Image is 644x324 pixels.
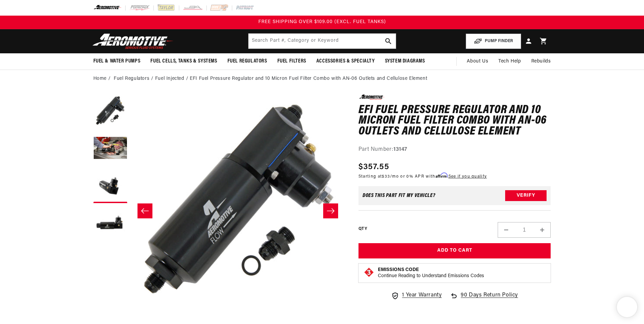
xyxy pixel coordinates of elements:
button: Verify [505,190,547,201]
button: search button [381,34,396,49]
a: See if you qualify - Learn more about Affirm Financing (opens in modal) [448,175,487,179]
h1: EFI Fuel Pressure Regulator and 10 Micron Fuel Filter Combo with AN-06 Outlets and Cellulose Element [358,105,551,137]
span: Fuel Regulators [227,58,267,65]
img: Emissions code [364,267,374,278]
button: Slide left [137,203,152,218]
summary: Fuel Filters [272,53,311,69]
span: Accessories & Specialty [316,58,375,65]
button: Load image 1 in gallery view [93,94,127,128]
span: FREE SHIPPING OVER $109.00 (EXCL. FUEL TANKS) [258,19,386,24]
nav: breadcrumbs [93,75,551,83]
span: Rebuilds [531,58,551,65]
summary: Accessories & Specialty [311,53,380,69]
a: Home [93,75,107,83]
span: System Diagrams [385,58,425,65]
label: QTY [358,226,367,232]
span: Tech Help [498,58,521,65]
button: PUMP FINDER [466,34,521,49]
li: Fuel Regulators [114,75,155,83]
p: Continue Reading to Understand Emissions Codes [378,273,484,279]
input: Search by Part Number, Category or Keyword [249,34,396,49]
a: 1 Year Warranty [391,291,442,300]
span: Affirm [436,173,447,178]
li: EFI Fuel Pressure Regulator and 10 Micron Fuel Filter Combo with AN-06 Outlets and Cellulose Element [190,75,427,83]
button: Add to Cart [358,243,551,258]
strong: Emissions Code [378,267,419,272]
span: About Us [467,59,488,64]
summary: Fuel Cells, Tanks & Systems [145,53,222,69]
summary: Rebuilds [526,53,556,70]
span: Fuel Cells, Tanks & Systems [150,58,217,65]
img: Aeromotive [91,33,176,49]
li: Fuel Injected [155,75,190,83]
summary: Fuel Regulators [222,53,272,69]
summary: Tech Help [493,53,526,70]
span: $33 [382,175,390,179]
span: 1 Year Warranty [402,291,442,300]
span: Fuel & Water Pumps [93,58,141,65]
p: Starting at /mo or 0% APR with . [358,173,487,180]
a: 90 Days Return Policy [450,291,518,307]
summary: System Diagrams [380,53,430,69]
span: $357.55 [358,161,389,173]
strong: 13147 [393,147,407,152]
button: Load image 4 in gallery view [93,206,127,240]
div: Does This part fit My vehicle? [363,193,436,198]
a: About Us [462,53,493,70]
div: Part Number: [358,145,551,154]
button: Load image 3 in gallery view [93,169,127,203]
button: Emissions CodeContinue Reading to Understand Emissions Codes [378,267,484,279]
span: Fuel Filters [277,58,306,65]
button: Slide right [323,203,338,218]
summary: Fuel & Water Pumps [88,53,146,69]
button: Load image 2 in gallery view [93,132,127,166]
span: 90 Days Return Policy [461,291,518,307]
